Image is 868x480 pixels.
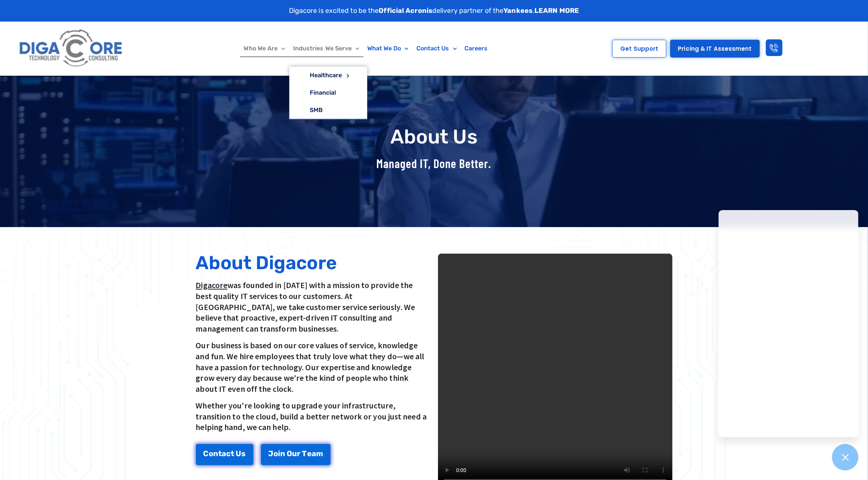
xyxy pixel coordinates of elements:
a: Contact Us [196,444,253,465]
p: Digacore is excited to be the delivery partner of the . [289,6,579,16]
span: U [236,450,241,457]
span: r [297,450,300,457]
span: u [292,450,297,457]
span: o [209,450,213,457]
a: Healthcare [289,67,367,84]
span: T [302,450,307,457]
a: Contact Us [413,40,461,57]
p: Our business is based on our core values of service, knowledge and fun. We hire employees that tr... [196,340,430,394]
span: a [222,450,226,457]
a: What We Do [363,40,413,57]
strong: Official Acronis [379,6,433,15]
span: m [316,450,323,457]
span: O [287,450,292,457]
strong: Yankees [504,6,533,15]
ul: Industries We Serve [289,67,367,120]
a: LEARN MORE [534,6,579,15]
span: C [203,450,209,457]
a: SMB [289,101,367,119]
span: Managed IT, Done Better. [377,156,492,170]
span: c [226,450,231,457]
span: s [241,450,245,457]
a: Pricing & IT Assessment [670,40,760,58]
a: Get Support [612,40,666,58]
span: n [280,450,285,457]
a: Digacore [196,280,228,290]
a: Industries We Serve [289,40,363,57]
span: Pricing & IT Assessment [678,46,752,51]
h2: About Digacore [196,254,430,272]
p: was founded in [DATE] with a mission to provide the best quality IT services to our customers. At... [196,280,430,334]
span: e [307,450,312,457]
span: J [269,450,273,457]
span: o [273,450,278,457]
a: Join Our Team [261,444,331,465]
span: i [278,450,280,457]
h1: About Us [192,126,676,148]
span: t [218,450,222,457]
nav: Menu [168,40,563,57]
span: a [312,450,316,457]
a: Financial [289,84,367,101]
iframe: Chatgenie Messenger [719,210,859,437]
p: Whether you’re looking to upgrade your infrastructure, transition to the cloud, build a better ne... [196,400,430,433]
span: t [231,450,234,457]
a: Who We Are [240,40,289,57]
a: Careers [461,40,492,57]
span: Get Support [620,46,658,51]
img: Digacore logo 1 [17,25,126,72]
span: n [213,450,218,457]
